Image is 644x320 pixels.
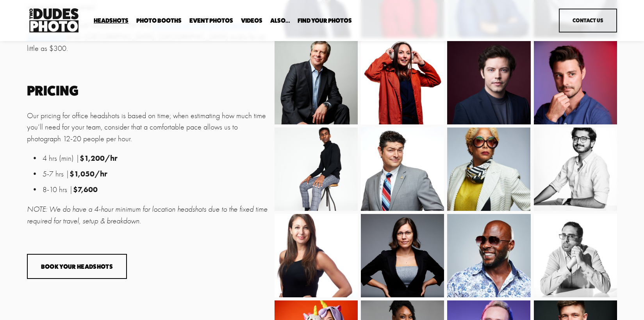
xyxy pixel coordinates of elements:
[534,117,617,214] img: 210804_AshwinRaoccc0247[BW].jpg
[43,168,270,180] p: 5-7 hrs |
[73,185,98,194] strong: $7,600
[27,6,81,34] img: Two Dudes Photo | Headshots, Portraits &amp; Photo Booths
[270,18,290,24] span: Also...
[189,17,233,25] a: Event Photos
[27,110,270,145] p: Our pricing for office headshots is based on time; when estimating how much time you’ll need for ...
[443,41,548,124] img: AdamErickson_21-10-20_1136.jpg
[43,184,270,196] p: 8-10 hrs |
[70,169,107,178] strong: $1,050/hr
[136,17,182,25] a: folder dropdown
[80,153,118,163] strong: $1,200/hr
[43,153,270,164] p: 4 hrs (min) |
[27,84,270,97] h2: Pricing
[27,254,127,279] button: Book Your Headshots
[275,122,358,249] img: TommyDunsmore_22-04-21_0206.jpg
[298,17,352,25] a: folder dropdown
[298,18,352,24] span: Find Your Photos
[432,214,546,297] img: MichaelDwyer_21-07-27_1660.jpg
[27,205,269,225] em: NOTE: We do have a 4-hour minimum for location headshots due to the fixed time required for trave...
[94,18,128,24] span: Headshots
[534,41,617,166] img: TonyAntoccia_24-07-17_GitHubRKO_5524.jpg
[348,214,451,297] img: alanalemarchand_21-07-29_222.jpg
[559,9,617,33] a: Contact Us
[136,18,182,24] span: Photo Booths
[241,17,262,25] a: Videos
[275,36,358,140] img: 220412_HitachiVantara_Scott_Strubel_22-04-12_0151.jpg
[514,214,637,297] img: AlHussien_21-06-18_812.jpg
[94,17,128,25] a: folder dropdown
[361,37,444,137] img: AlliKnapp_19-07-16_1496.jpg
[275,208,358,315] img: 12-22_KimSawyer_21-10-06_0755.jpg
[270,17,290,25] a: folder dropdown
[348,128,457,211] img: AdamWeiss_22-02-04_0926.jpg
[447,114,530,239] img: LesleySavin_22-03-07_0330.jpg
